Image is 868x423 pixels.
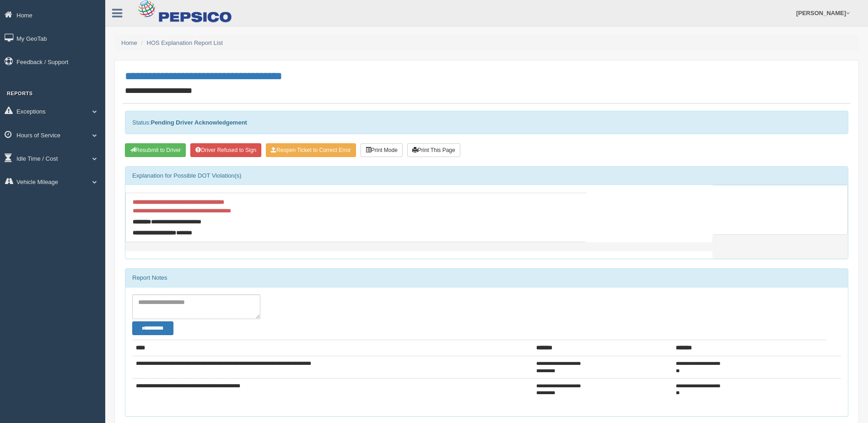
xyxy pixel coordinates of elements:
button: Print This Page [407,143,460,157]
button: Print Mode [361,143,403,157]
div: Explanation for Possible DOT Violation(s) [125,167,848,185]
button: Reopen Ticket [266,143,356,157]
strong: Pending Driver Acknowledgement [151,119,247,126]
button: Change Filter Options [132,321,173,335]
div: Report Notes [125,269,848,287]
a: HOS Explanation Report List [147,39,223,46]
div: Status: [125,111,848,134]
button: Driver Refused to Sign [190,143,261,157]
a: Home [121,39,137,46]
button: Resubmit To Driver [125,143,186,157]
